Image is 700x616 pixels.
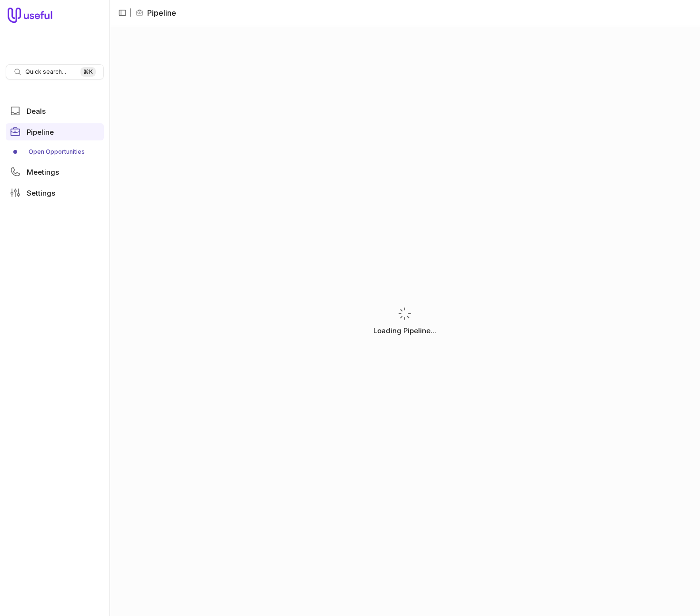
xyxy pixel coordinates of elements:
[25,68,66,76] span: Quick search...
[373,325,436,337] p: Loading Pipeline...
[27,108,46,115] span: Deals
[6,144,104,159] a: Open Opportunities
[27,189,55,197] span: Settings
[6,144,104,159] div: Pipeline submenu
[27,129,54,136] span: Pipeline
[27,169,59,176] span: Meetings
[130,7,132,19] span: |
[136,7,176,19] li: Pipeline
[6,102,104,119] a: Deals
[115,6,130,20] button: Collapse sidebar
[6,184,104,201] a: Settings
[80,67,96,77] kbd: ⌘ K
[6,123,104,140] a: Pipeline
[6,163,104,180] a: Meetings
